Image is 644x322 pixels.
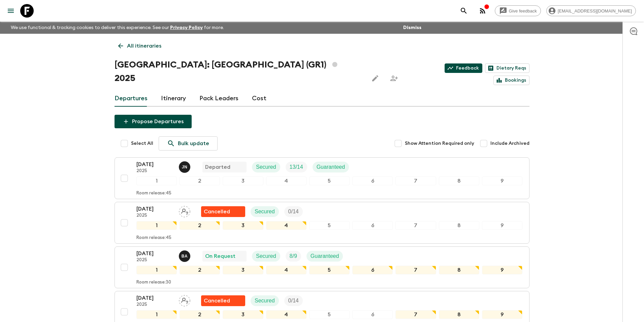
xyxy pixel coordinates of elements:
div: 3 [223,221,263,230]
a: Cost [252,90,266,107]
p: [DATE] [136,160,173,168]
p: Room release: 45 [136,191,171,196]
button: menu [4,4,18,18]
div: 2 [180,310,220,319]
p: 2025 [136,168,173,174]
span: Give feedback [505,8,541,14]
span: Assign pack leader [179,297,190,302]
p: Secured [256,163,276,171]
span: Janita Nurmi [179,163,192,169]
div: Secured [252,162,280,172]
span: Select All [131,140,153,147]
a: Give feedback [495,5,541,16]
div: Trip Fill [284,295,303,306]
button: Edit this itinerary [368,72,382,85]
a: Bookings [493,76,529,85]
p: 0 / 14 [288,208,299,216]
div: Trip Fill [286,251,301,262]
div: 9 [482,177,522,185]
button: search adventures [457,4,471,18]
div: Trip Fill [286,162,307,172]
p: Room release: 30 [136,280,171,285]
p: 2025 [136,302,173,307]
div: 8 [439,310,479,319]
div: 9 [482,310,522,319]
div: 4 [266,177,307,185]
div: Secured [251,295,279,306]
p: All itineraries [127,42,161,50]
a: Itinerary [161,90,186,107]
p: Bulk update [178,139,209,147]
div: 7 [395,221,436,230]
div: 1 [136,266,177,274]
div: 6 [352,266,393,274]
div: 8 [439,266,479,274]
div: 2 [180,266,220,274]
div: 9 [482,266,522,274]
a: Feedback [445,63,482,73]
a: Dietary Reqs [485,63,529,73]
p: 8 / 9 [290,252,297,260]
span: Include Archived [490,140,529,147]
div: Trip Fill [284,206,303,217]
h1: [GEOGRAPHIC_DATA]: [GEOGRAPHIC_DATA] (GR1) 2025 [115,58,363,85]
div: 7 [395,266,436,274]
p: Departed [205,163,230,171]
p: Room release: 45 [136,235,171,241]
div: Flash Pack cancellation [201,206,245,217]
div: 5 [309,221,350,230]
div: 6 [352,177,393,185]
button: [DATE]2025Assign pack leaderFlash Pack cancellationSecuredTrip Fill123456789Room release:45 [115,202,529,244]
div: 1 [136,221,177,230]
p: [DATE] [136,205,173,213]
a: Pack Leaders [199,90,238,107]
p: Guaranteed [311,252,339,260]
div: 3 [223,310,263,319]
div: Secured [251,206,279,217]
button: [DATE]2025Byron AndersonOn RequestSecuredTrip FillGuaranteed123456789Room release:30 [115,246,529,288]
div: Flash Pack cancellation [201,295,245,306]
div: 4 [266,221,307,230]
p: Secured [256,252,276,260]
span: Assign pack leader [179,208,190,213]
span: Show Attention Required only [405,140,474,147]
a: Bulk update [159,136,218,151]
span: Byron Anderson [179,252,192,258]
button: Propose Departures [115,115,192,128]
p: We use functional & tracking cookies to deliver this experience. See our for more. [8,22,227,34]
div: 5 [309,310,350,319]
p: Guaranteed [317,163,345,171]
p: [DATE] [136,249,173,258]
p: Cancelled [204,297,230,305]
div: 7 [395,177,436,185]
div: 4 [266,266,307,274]
a: All itineraries [115,39,165,53]
div: [EMAIL_ADDRESS][DOMAIN_NAME] [546,5,636,16]
div: 8 [439,221,479,230]
div: 2 [180,177,220,185]
p: Secured [255,208,275,216]
p: [DATE] [136,294,173,302]
button: Dismiss [401,23,423,32]
p: 13 / 14 [290,163,303,171]
div: 7 [395,310,436,319]
a: Privacy Policy [170,25,203,30]
div: 6 [352,310,393,319]
div: 3 [223,177,263,185]
div: 1 [136,177,177,185]
div: 9 [482,221,522,230]
div: 1 [136,310,177,319]
div: 4 [266,310,307,319]
button: BA [179,250,192,262]
div: Secured [252,251,280,262]
button: [DATE]2025Janita NurmiDepartedSecuredTrip FillGuaranteed123456789Room release:45 [115,157,529,199]
div: 3 [223,266,263,274]
div: 6 [352,221,393,230]
p: Secured [255,297,275,305]
div: 2 [180,221,220,230]
div: 5 [309,177,350,185]
div: 8 [439,177,479,185]
span: Share this itinerary [387,72,401,85]
p: Cancelled [204,208,230,216]
span: [EMAIL_ADDRESS][DOMAIN_NAME] [554,8,636,14]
